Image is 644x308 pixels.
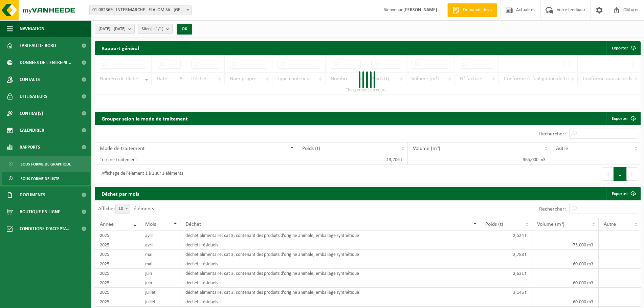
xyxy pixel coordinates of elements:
button: [DATE] - [DATE] [95,24,135,34]
h2: Déchet par mois [95,187,146,200]
span: 10 [116,204,130,214]
a: Sous forme de graphique [2,157,90,170]
button: Site(s)(1/1) [138,24,173,34]
span: 01-082369 - INTERMARCHE - FLALOM SA - LOMME [90,5,191,15]
td: 60,000 m3 [532,259,599,269]
span: Mois [145,222,156,227]
span: Rapports [20,139,40,156]
span: Autre [556,146,568,151]
button: Exporter [606,41,640,55]
span: Contrat(s) [20,105,43,122]
td: Tri / pré-traitement [95,155,297,164]
td: 2025 [95,278,140,288]
td: juin [140,269,180,278]
span: Autre [604,222,616,227]
label: Rechercher: [539,131,566,137]
td: 13,706 t [297,155,408,164]
td: déchet alimentaire, cat 3, contenant des produits d'origine animale, emballage synthétique [180,288,480,297]
strong: [PERSON_NAME] [403,7,437,13]
label: Afficher éléments [98,206,154,212]
button: 1 [614,167,627,181]
td: juillet [140,297,180,307]
td: 3,146 t [480,288,532,297]
h2: Rapport général [95,41,146,55]
td: déchet alimentaire, cat 3, contenant des produits d'origine animale, emballage synthétique [180,250,480,259]
span: Volume (m³) [537,222,564,227]
span: [DATE] - [DATE] [98,24,126,34]
td: 2025 [95,297,140,307]
td: 2,788 t [480,250,532,259]
div: Affichage de l'élément 1 à 1 sur 1 éléments [98,168,183,180]
span: Déchet [185,222,201,227]
td: mai [140,259,180,269]
td: 365,000 m3 [408,155,551,164]
span: Sous forme de graphique [21,158,71,171]
td: 2025 [95,250,140,259]
td: 75,000 m3 [532,240,599,250]
span: Tableau de bord [20,37,56,54]
td: 60,000 m3 [532,297,599,307]
a: Exporter [606,187,640,200]
td: juillet [140,288,180,297]
span: Poids (t) [485,222,503,227]
span: 01-082369 - INTERMARCHE - FLALOM SA - LOMME [89,5,192,15]
label: Rechercher: [539,206,566,212]
span: Documents [20,186,45,203]
span: Volume (m³) [413,146,440,151]
count: (1/1) [154,27,163,31]
span: Demande devis [461,7,494,14]
span: 10 [115,204,130,214]
span: Mode de traitement [100,146,145,151]
td: déchets résiduels [180,240,480,250]
td: 2025 [95,259,140,269]
button: Next [627,167,637,181]
span: Boutique en ligne [20,203,60,220]
button: Previous [603,167,614,181]
td: 60,000 m3 [532,278,599,288]
td: 2025 [95,269,140,278]
td: 2,524 t [480,231,532,240]
span: Utilisateurs [20,88,47,105]
span: Poids (t) [302,146,320,151]
span: Calendrier [20,122,44,139]
td: déchets résiduels [180,297,480,307]
td: déchets résiduels [180,259,480,269]
td: avril [140,240,180,250]
a: Demande devis [447,3,497,17]
button: OK [177,24,192,35]
td: avril [140,231,180,240]
td: déchet alimentaire, cat 3, contenant des produits d'origine animale, emballage synthétique [180,269,480,278]
span: Conditions d'accepta... [20,220,71,237]
span: Site(s) [142,24,163,34]
td: 2,631 t [480,269,532,278]
td: 2025 [95,288,140,297]
span: Contacts [20,71,40,88]
span: Navigation [20,20,44,37]
span: Année [100,222,114,227]
td: juin [140,278,180,288]
span: Sous forme de liste [21,172,59,185]
td: déchets résiduels [180,278,480,288]
span: Données de l'entrepr... [20,54,71,71]
h2: Grouper selon le mode de traitement [95,112,195,125]
a: Sous forme de liste [2,172,90,185]
td: mai [140,250,180,259]
a: Exporter [606,112,640,125]
td: 2025 [95,240,140,250]
td: 2025 [95,231,140,240]
td: déchet alimentaire, cat 3, contenant des produits d'origine animale, emballage synthétique [180,231,480,240]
